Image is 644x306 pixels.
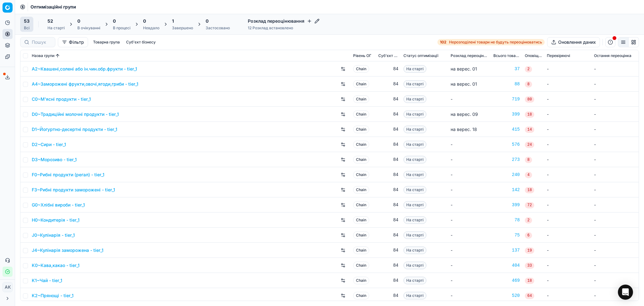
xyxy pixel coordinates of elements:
[591,288,639,303] td: -
[54,53,61,59] button: Sorted by Назва групи ascending
[32,66,137,72] a: A2~Квашені,солені або ін.чин.обр.фрукти - tier_1
[32,217,80,223] a: H0~Кондитерія - tier_1
[493,262,520,269] div: 404
[525,278,534,284] span: 18
[378,217,398,223] div: 84
[493,187,520,193] a: 142
[544,243,591,258] td: -
[378,53,398,58] span: Суб'єкт бізнесу
[544,228,591,243] td: -
[525,293,534,299] span: 64
[353,156,369,163] span: Chain
[353,246,369,254] span: Chain
[113,18,116,24] span: 0
[547,37,600,47] button: Оновлення даних
[544,107,591,122] td: -
[591,182,639,197] td: -
[378,66,398,72] div: 84
[448,243,491,258] td: -
[591,167,639,182] td: -
[591,122,639,137] td: -
[591,107,639,122] td: -
[493,53,520,58] span: Всього товарів
[378,156,398,163] div: 84
[353,95,369,103] span: Chain
[353,216,369,224] span: Chain
[493,232,520,238] a: 75
[91,38,122,46] button: Товарна група
[353,262,369,269] span: Chain
[32,81,138,87] a: A4~Заморожені фрукти,овочі,ягоди,гриби - tier_1
[248,18,319,24] h4: Розклад переоцінювання
[525,157,532,163] span: 8
[525,53,542,58] span: Оповіщення
[525,232,532,239] span: 6
[544,182,591,197] td: -
[353,171,369,178] span: Chain
[591,152,639,167] td: -
[544,61,591,76] td: -
[544,288,591,303] td: -
[544,122,591,137] td: -
[440,40,447,45] strong: 102
[77,18,80,24] span: 0
[493,156,520,163] a: 273
[493,66,520,72] a: 37
[172,18,174,24] span: 1
[24,18,30,24] span: 53
[544,258,591,273] td: -
[124,38,158,46] button: Суб'єкт бізнесу
[544,152,591,167] td: -
[493,217,520,223] a: 78
[448,152,491,167] td: -
[378,187,398,193] div: 84
[493,202,520,208] a: 399
[378,81,398,87] div: 84
[378,202,398,208] div: 84
[448,182,491,197] td: -
[353,292,369,299] span: Chain
[378,292,398,299] div: 84
[403,171,426,178] span: На старті
[437,39,545,45] a: 102Нерозподілені товари не будуть переоцінюватись
[591,92,639,107] td: -
[493,141,520,148] a: 576
[448,288,491,303] td: -
[143,18,146,24] span: 0
[378,277,398,284] div: 84
[403,126,426,133] span: На старті
[403,292,426,299] span: На старті
[591,273,639,288] td: -
[493,96,520,102] a: 719
[32,39,51,45] input: Пошук
[493,277,520,284] div: 469
[451,66,477,71] span: на верес. 01
[403,231,426,239] span: На старті
[544,197,591,212] td: -
[32,292,74,299] a: K2~Прянощі - tier_1
[403,80,426,88] span: На старті
[353,80,369,88] span: Chain
[525,202,534,208] span: 72
[525,111,534,118] span: 18
[525,142,534,148] span: 24
[493,111,520,117] div: 399
[32,141,66,148] a: D2~Сири - tier_1
[3,282,13,292] button: AK
[448,258,491,273] td: -
[353,65,369,73] span: Chain
[32,172,104,178] a: F0~Рибні продукти (регал) - tier_1
[32,156,77,163] a: D3~Морозиво - tier_1
[525,172,532,178] span: 4
[544,273,591,288] td: -
[591,258,639,273] td: -
[353,141,369,148] span: Chain
[378,141,398,148] div: 84
[403,277,426,284] span: На старті
[248,25,319,31] div: 12 Розклад встановлено
[493,292,520,299] div: 520
[24,25,30,31] div: Всі
[591,212,639,228] td: -
[403,246,426,254] span: На старті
